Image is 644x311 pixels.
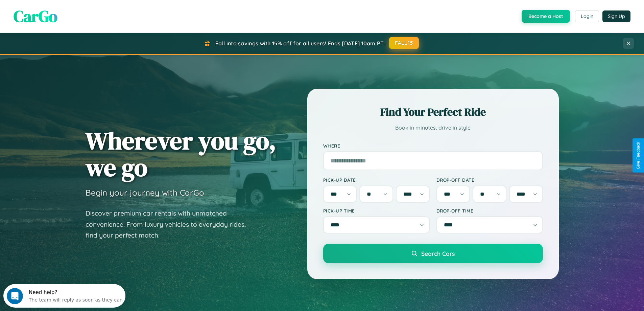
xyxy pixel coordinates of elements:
[3,284,125,308] iframe: Intercom live chat discovery launcher
[86,208,255,241] p: Discover premium car rentals with unmatched convenience. From luxury vehicles to everyday rides, ...
[25,11,119,18] div: The team will reply as soon as they can
[323,208,430,214] label: Pick-up Time
[323,143,543,149] label: Where
[522,10,570,23] button: Become a Host
[323,105,543,119] h2: Find Your Perfect Ride
[86,127,276,181] h1: Wherever you go, we go
[636,142,641,169] div: Give Feedback
[389,37,419,49] button: FALL15
[323,177,430,183] label: Pick-up Date
[25,6,119,11] div: Need help?
[14,5,57,27] span: CarGo
[86,187,204,198] h3: Begin your journey with CarGo
[3,3,126,21] div: Open Intercom Messenger
[7,288,23,304] iframe: Intercom live chat
[323,123,543,133] p: Book in minutes, drive in style
[323,244,543,263] button: Search Cars
[421,250,455,257] span: Search Cars
[215,40,385,47] span: Fall into savings with 15% off for all users! Ends [DATE] 10am PT.
[436,177,543,183] label: Drop-off Date
[575,10,599,22] button: Login
[602,10,630,22] button: Sign Up
[436,208,543,214] label: Drop-off Time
